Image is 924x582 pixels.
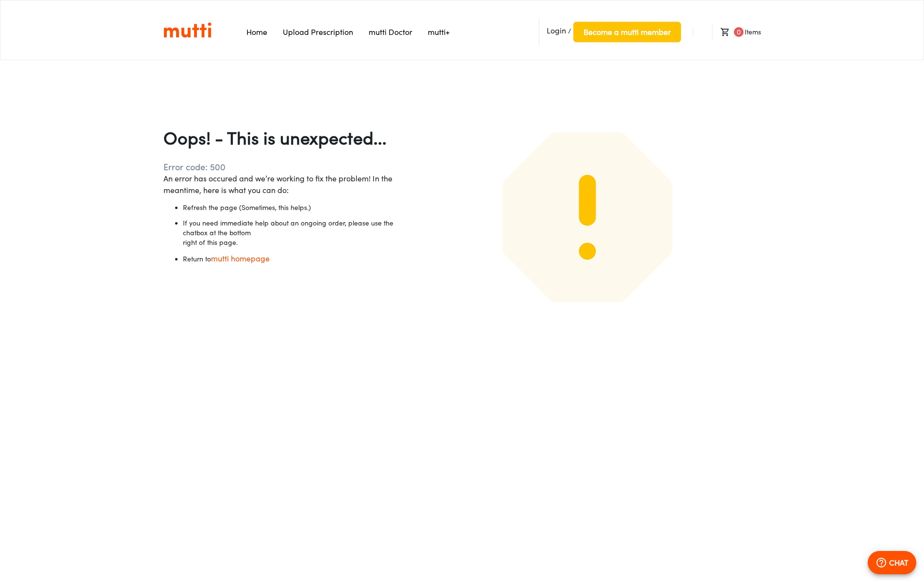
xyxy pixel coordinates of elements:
button: CHAT [868,551,916,574]
span: Login [547,26,566,35]
li: Return to [183,253,414,264]
button: Become a mutti member [573,22,681,42]
a: Link on the logo navigates to HomePage [163,22,211,38]
li: Refresh the page (Sometimes, this helps.) [183,203,414,212]
li: If you need immediate help about an ongoing order, please use the chatbox at the bottom right of ... [183,218,414,247]
a: mutti homepage [211,254,270,263]
p: An error has occured and we’re working to fix the problem! In the meantime, here is what you can do: [163,173,414,196]
img: Internal Error [486,115,689,319]
img: Logo [163,22,211,38]
li: Items [712,23,761,41]
span: 0 [734,27,744,37]
p: CHAT [889,557,908,568]
li: / [539,18,681,46]
h1: Oops! - This is unexpected... [163,127,414,149]
span: Become a mutti member [584,25,671,39]
a: Navigates to Prescription Upload Page [283,27,353,37]
span: Error code: 500 [163,161,414,173]
a: Navigates to mutti doctor website [369,27,412,37]
a: Navigates to mutti+ page [428,27,450,37]
a: Navigates to Home Page [246,27,267,37]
